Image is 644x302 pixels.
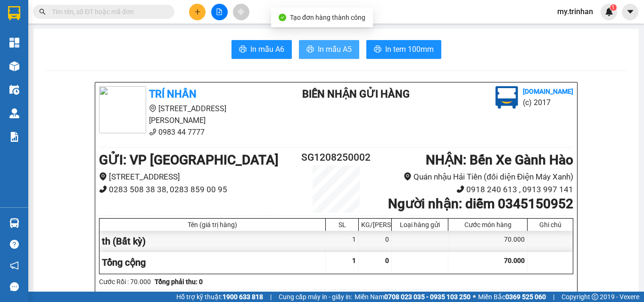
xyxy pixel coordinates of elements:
b: Tổng phải thu: 0 [155,278,203,286]
span: message [10,282,19,291]
div: Loại hàng gửi [394,221,446,229]
div: Ghi chú [530,221,570,229]
li: (c) 2017 [523,97,573,108]
button: file-add [211,4,228,20]
div: KG/[PERSON_NAME] [361,221,389,229]
div: SL [328,221,356,229]
span: caret-down [626,8,635,16]
button: printerIn tem 100mm [366,40,441,59]
span: ⚪️ [473,295,476,299]
b: GỬI : VP [GEOGRAPHIC_DATA] [99,152,279,168]
button: plus [189,4,206,20]
b: Người nhận : diễm 0345150952 [388,196,573,212]
button: printerIn mẫu A6 [231,40,292,59]
li: [STREET_ADDRESS] [99,171,297,183]
span: notification [10,261,19,270]
button: caret-down [622,4,638,20]
img: dashboard-icon [9,38,19,48]
img: logo.jpg [495,86,518,109]
span: plus [194,8,201,15]
span: 0 [385,257,389,264]
span: environment [99,172,107,180]
div: 0 [359,231,392,252]
button: printerIn mẫu A5 [299,40,359,59]
span: environment [404,172,412,180]
div: 70.000 [448,231,528,252]
span: printer [374,45,381,54]
span: aim [238,8,244,15]
li: 0283 508 38 38, 0283 859 00 95 [99,183,297,196]
span: environment [149,105,157,112]
b: NHẬN : Bến Xe Gành Hào [426,152,573,168]
b: [DOMAIN_NAME] [523,88,573,95]
input: Tìm tên, số ĐT hoặc mã đơn [52,7,163,17]
span: question-circle [10,240,19,249]
h2: SG1208250002 [297,150,376,165]
span: In mẫu A5 [318,43,352,55]
span: Cung cấp máy in - giấy in: [279,292,352,302]
div: Cước Rồi : 70.000 [99,277,151,287]
img: icon-new-feature [605,8,613,16]
span: printer [239,45,247,54]
span: 1 [611,4,615,11]
img: solution-icon [9,132,19,142]
span: copyright [592,294,598,300]
span: search [39,8,46,15]
span: Miền Bắc [478,292,546,302]
div: Tên (giá trị hàng) [102,221,323,229]
span: | [553,292,554,302]
img: warehouse-icon [9,61,19,71]
span: Miền Nam [355,292,471,302]
img: warehouse-icon [9,85,19,95]
span: Tổng cộng [102,257,146,268]
strong: 0708 023 035 - 0935 103 250 [384,293,471,301]
span: 70.000 [504,257,525,264]
span: In mẫu A6 [250,43,284,55]
span: Tạo đơn hàng thành công [290,14,365,21]
li: 0918 240 613 , 0913 997 141 [376,183,573,196]
sup: 1 [610,4,617,11]
img: warehouse-icon [9,218,19,228]
div: th (Bất kỳ) [99,231,326,252]
span: phone [456,185,464,193]
b: TRÍ NHÂN [149,88,197,100]
strong: 1900 633 818 [223,293,263,301]
span: my.trinhan [550,6,601,17]
div: 1 [326,231,359,252]
span: check-circle [279,14,286,21]
img: logo.jpg [99,86,146,133]
li: Quán nhậu Hải Tiền (đối diện Điện Máy Xanh) [376,171,573,183]
li: 0983 44 7777 [99,126,274,138]
button: aim [233,4,249,20]
span: printer [306,45,314,54]
span: Hỗ trợ kỹ thuật: [176,292,263,302]
span: phone [99,185,107,193]
span: file-add [216,8,223,15]
span: phone [149,128,157,136]
div: Cước món hàng [451,221,525,229]
img: warehouse-icon [9,108,19,118]
li: [STREET_ADDRESS][PERSON_NAME] [99,103,274,126]
span: | [270,292,272,302]
b: BIÊN NHẬN GỬI HÀNG [302,88,410,100]
span: 1 [352,257,356,264]
img: logo-vxr [8,6,20,20]
strong: 0369 525 060 [505,293,546,301]
span: In tem 100mm [385,43,434,55]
